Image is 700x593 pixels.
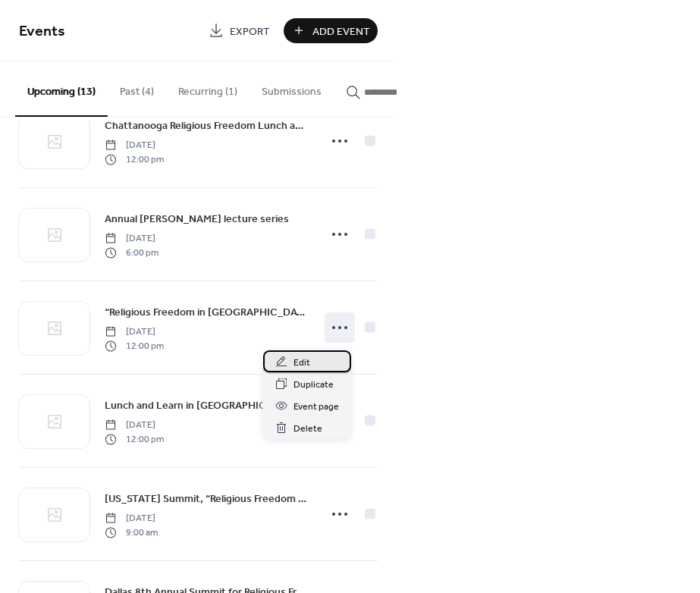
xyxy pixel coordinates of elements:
span: Delete [293,421,322,437]
button: Upcoming (13) [15,61,108,117]
span: [DATE] [105,139,164,152]
span: 12:00 pm [105,432,164,446]
span: Export [230,24,270,39]
span: [DATE] [105,232,159,246]
span: 9:00 am [105,526,158,539]
span: Annual [PERSON_NAME] lecture series [105,212,289,227]
span: Duplicate [293,377,334,393]
span: 12:00 pm [105,339,164,353]
a: Annual [PERSON_NAME] lecture series [105,210,289,227]
span: 12:00 pm [105,152,164,166]
span: [DATE] [105,512,158,526]
span: Chattanooga Religious Freedom Lunch and Learn [105,118,309,134]
span: 6:00 pm [105,246,159,259]
a: Chattanooga Religious Freedom Lunch and Learn [105,117,309,134]
span: [DATE] [105,325,164,339]
button: Past (4) [108,61,166,115]
span: Add Event [312,24,370,39]
span: [US_STATE] Summit, “Religious Freedom and Human Flourishing” [105,491,309,507]
button: Add Event [284,18,378,43]
a: Lunch and Learn in [GEOGRAPHIC_DATA], [GEOGRAPHIC_DATA] [105,397,309,414]
a: Export [201,18,278,43]
span: Lunch and Learn in [GEOGRAPHIC_DATA], [GEOGRAPHIC_DATA] [105,398,309,414]
span: Edit [293,355,310,371]
button: Submissions [250,61,334,115]
span: Events [19,17,65,46]
a: “Religious Freedom in [GEOGRAPHIC_DATA]: Developments in [US_STATE] and the Southeast” [105,303,309,321]
span: Event page [293,399,339,415]
span: “Religious Freedom in [GEOGRAPHIC_DATA]: Developments in [US_STATE] and the Southeast” [105,305,309,321]
button: Recurring (1) [166,61,250,115]
a: [US_STATE] Summit, “Religious Freedom and Human Flourishing” [105,490,309,507]
span: [DATE] [105,419,164,432]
